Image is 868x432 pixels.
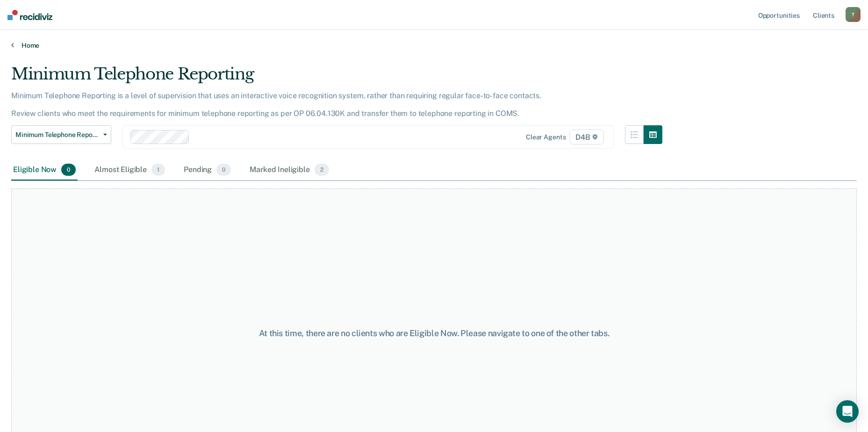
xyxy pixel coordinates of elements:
[182,160,233,180] div: Pending0
[315,164,329,176] span: 2
[93,160,167,180] div: Almost Eligible1
[151,164,165,176] span: 1
[248,160,331,180] div: Marked Ineligible2
[223,328,646,338] div: At this time, there are no clients who are Eligible Now. Please navigate to one of the other tabs.
[11,41,857,50] a: Home
[61,164,76,176] span: 0
[15,131,100,139] span: Minimum Telephone Reporting
[7,10,52,20] img: Recidiviz
[11,91,541,118] p: Minimum Telephone Reporting is a level of supervision that uses an interactive voice recognition ...
[836,400,859,423] div: Open Intercom Messenger
[11,65,662,91] div: Minimum Telephone Reporting
[526,133,566,141] div: Clear agents
[216,164,231,176] span: 0
[569,130,603,144] span: D4B
[846,7,861,22] button: T
[11,160,78,180] div: Eligible Now0
[11,125,111,144] button: Minimum Telephone Reporting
